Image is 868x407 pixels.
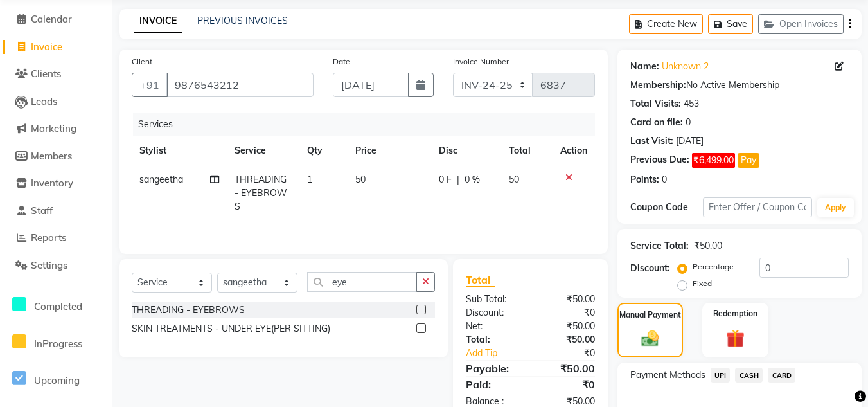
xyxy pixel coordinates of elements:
a: Reports [3,231,109,246]
div: Paid: [456,377,530,392]
div: ₹50.00 [530,333,604,347]
label: Client [132,56,152,68]
div: Net: [456,320,530,333]
div: Name: [630,60,659,73]
span: Reports [31,231,66,244]
span: CARD [768,368,795,383]
div: Points: [630,173,659,186]
span: Total [466,273,495,287]
input: Search or Scan [307,272,417,292]
div: ₹50.00 [694,239,722,253]
span: Settings [31,259,67,271]
button: Open Invoices [758,14,844,34]
span: 50 [509,174,519,185]
div: 0 [662,173,667,186]
div: Total: [456,333,530,347]
div: Payable: [456,361,530,376]
div: ₹0 [543,347,605,360]
span: 0 % [465,173,480,186]
th: Service [227,136,299,165]
div: Total Visits: [630,97,681,111]
div: ₹50.00 [530,320,604,333]
label: Invoice Number [453,56,509,68]
th: Price [348,136,432,165]
span: | [457,173,459,186]
div: [DATE] [676,134,704,148]
span: Invoice [31,41,62,53]
span: Staff [31,204,53,217]
div: No Active Membership [630,78,849,92]
a: Clients [3,67,109,82]
span: sangeetha [139,174,183,185]
span: Clients [31,68,61,80]
th: Qty [299,136,348,165]
div: Card on file: [630,116,683,129]
span: UPI [711,368,731,383]
span: 1 [307,174,312,185]
span: Inventory [31,177,73,189]
div: ₹50.00 [530,361,604,376]
span: Calendar [31,13,72,25]
div: SKIN TREATMENTS - UNDER EYE(PER SITTING) [132,322,330,336]
a: Unknown 2 [662,60,709,73]
span: Completed [34,300,82,312]
span: Members [31,150,72,162]
button: Pay [738,153,759,168]
div: Discount: [630,262,670,275]
label: Date [333,56,350,68]
a: Settings [3,258,109,273]
div: Service Total: [630,239,689,253]
span: Upcoming [34,374,80,386]
label: Percentage [693,261,734,273]
a: Inventory [3,176,109,191]
span: InProgress [34,338,82,350]
div: Membership: [630,78,686,92]
a: Calendar [3,12,109,27]
th: Stylist [132,136,227,165]
img: _cash.svg [636,329,664,348]
th: Disc [431,136,500,165]
span: 50 [355,174,366,185]
span: CASH [735,368,763,383]
a: PREVIOUS INVOICES [197,15,288,26]
div: ₹0 [530,377,604,392]
div: ₹0 [530,306,604,320]
a: Leads [3,95,109,109]
button: Save [708,14,753,34]
div: Sub Total: [456,293,530,306]
th: Action [553,136,595,165]
span: 0 F [439,173,452,186]
span: Marketing [31,122,76,134]
div: Previous Due: [630,153,689,168]
label: Fixed [693,278,712,289]
span: ₹6,499.00 [692,153,735,168]
a: Marketing [3,122,109,136]
th: Total [501,136,553,165]
div: Coupon Code [630,201,703,214]
img: _gift.svg [720,327,750,350]
div: ₹50.00 [530,293,604,306]
button: +91 [132,73,168,97]
a: Staff [3,204,109,219]
div: THREADING - EYEBROWS [132,303,245,317]
div: 453 [684,97,699,111]
label: Redemption [713,308,757,320]
label: Manual Payment [619,309,681,321]
input: Search by Name/Mobile/Email/Code [166,73,314,97]
div: Discount: [456,306,530,320]
button: Apply [817,198,854,217]
a: Members [3,149,109,164]
span: Payment Methods [630,368,705,382]
a: Add Tip [456,347,542,360]
a: INVOICE [134,10,182,33]
div: Services [133,113,605,136]
a: Invoice [3,40,109,55]
span: Leads [31,95,57,107]
input: Enter Offer / Coupon Code [703,197,812,217]
span: THREADING - EYEBROWS [235,174,287,212]
div: 0 [686,116,691,129]
div: Last Visit: [630,134,673,148]
button: Create New [629,14,703,34]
